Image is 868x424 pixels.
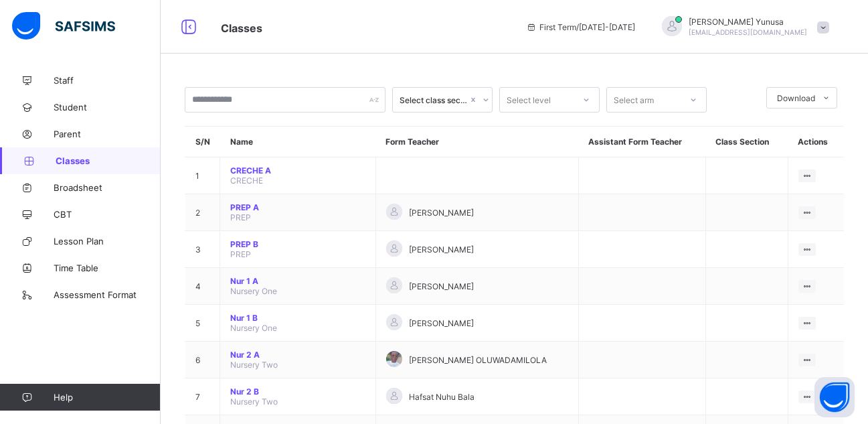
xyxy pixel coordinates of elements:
[375,127,578,157] th: Form Teacher
[185,157,220,194] td: 1
[409,244,474,255] span: [PERSON_NAME]
[230,397,278,407] span: Nursery Two
[220,127,376,157] th: Name
[614,87,654,113] div: Select arm
[788,127,844,157] th: Actions
[185,231,220,268] td: 3
[185,305,220,342] td: 5
[185,127,220,157] th: S/N
[400,95,468,105] div: Select class section
[54,392,160,403] span: Help
[54,263,161,273] span: Time Table
[230,249,251,259] span: PREP
[230,202,365,212] span: PREP A
[54,182,161,193] span: Broadsheet
[185,194,220,231] td: 2
[185,378,220,415] td: 7
[814,377,855,417] button: Open asap
[230,360,278,370] span: Nursery Two
[230,239,365,249] span: PREP B
[54,129,161,139] span: Parent
[54,102,161,113] span: Student
[56,155,161,166] span: Classes
[230,276,365,286] span: Nur 1 A
[648,16,836,38] div: Abdurrahman Yunusa
[185,268,220,305] td: 4
[409,281,474,291] span: [PERSON_NAME]
[221,21,262,35] span: Classes
[689,17,807,27] span: [PERSON_NAME] Yunusa
[230,212,251,222] span: PREP
[578,127,705,157] th: Assistant Form Teacher
[705,127,788,157] th: Class Section
[507,87,551,113] div: Select level
[54,236,161,246] span: Lesson Plan
[409,318,474,328] span: [PERSON_NAME]
[230,386,365,397] span: Nur 2 B
[230,323,277,333] span: Nursery One
[230,175,263,186] span: CRECHE
[409,355,547,365] span: [PERSON_NAME] OLUWADAMILOLA
[230,165,365,175] span: CRECHE A
[54,209,161,220] span: CBT
[185,342,220,378] td: 6
[689,28,807,36] span: [EMAIL_ADDRESS][DOMAIN_NAME]
[54,289,161,300] span: Assessment Format
[54,75,161,86] span: Staff
[409,208,474,218] span: [PERSON_NAME]
[230,286,277,296] span: Nursery One
[230,350,365,360] span: Nur 2 A
[409,392,474,402] span: Hafsat Nuhu Bala
[12,12,115,40] img: safsims
[230,313,365,323] span: Nur 1 B
[777,93,815,103] span: Download
[526,22,635,32] span: session/term information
